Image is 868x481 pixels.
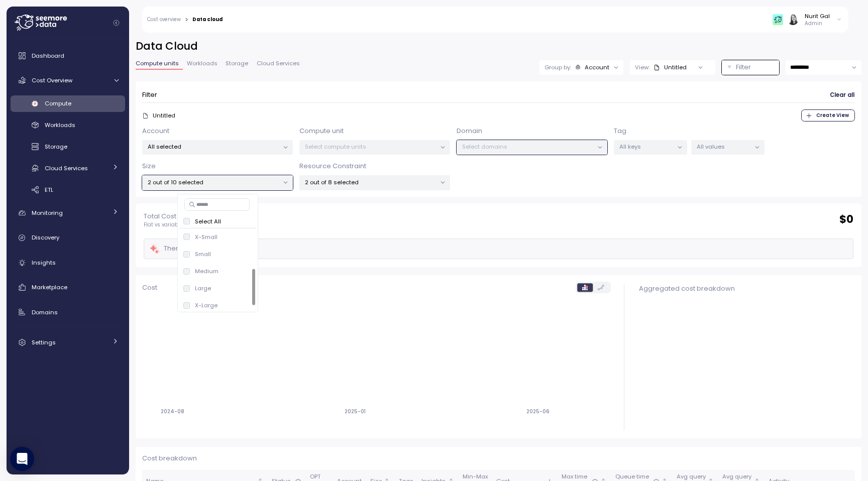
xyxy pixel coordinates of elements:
p: All values [697,143,750,151]
span: Workloads [187,61,218,66]
span: Insights [32,259,56,267]
button: Clear all [829,88,855,102]
tspan: 2024-08 [160,408,184,415]
button: Filter [722,60,779,75]
div: Open Intercom Messenger [10,447,34,471]
p: View: [635,63,649,71]
tspan: 2025-06 [526,408,549,415]
a: Monitoring [11,203,125,223]
div: Nurit Gal [805,12,830,20]
p: Domain [457,126,482,136]
p: X-Large [195,301,218,309]
span: ETL [45,186,53,194]
div: Data cloud [192,17,223,22]
span: Domains [32,308,58,316]
p: Filter [736,62,751,72]
span: Marketplace [32,283,67,291]
p: Size [142,161,156,171]
h2: Data Cloud [136,39,861,54]
p: All keys [619,143,673,151]
button: Create View [801,109,855,122]
a: Settings [11,332,125,352]
a: Cost Overview [11,70,125,90]
span: Settings [32,338,56,346]
span: Storage [226,61,248,66]
p: Untitled [153,111,175,119]
p: Select All [195,217,221,225]
a: Workloads [11,117,125,134]
p: Account [142,126,169,136]
a: Dashboard [11,46,125,66]
span: Workloads [45,121,75,129]
button: Collapse navigation [110,19,123,27]
span: Storage [45,143,67,151]
p: Group by: [545,63,571,71]
a: ETL [11,181,125,198]
span: Dashboard [32,52,64,60]
p: Small [195,250,211,258]
p: Medium [195,267,219,275]
span: Compute [45,99,71,107]
p: Cost breakdown [142,453,855,463]
div: Untitled [654,63,687,71]
div: > [185,17,188,23]
a: Cost overview [147,17,181,22]
span: Discovery [32,233,59,242]
p: Filter [142,90,157,100]
p: Flat vs variable data costs [144,221,212,228]
p: Cost [142,283,157,293]
a: Compute [11,95,125,112]
a: Domains [11,302,125,322]
p: Select domains [462,143,593,151]
a: Marketplace [11,277,125,297]
span: Compute units [136,61,179,66]
div: Aggregated cost breakdown [639,284,853,294]
span: Cost Overview [32,76,72,84]
p: Select compute units [305,143,436,151]
div: There was no cost change [149,243,251,255]
p: Large [195,284,211,292]
p: Resource Constraint [299,161,366,171]
p: Tag [614,126,626,136]
span: Clear all [830,88,854,102]
img: ACg8ocIVugc3DtI--ID6pffOeA5XcvoqExjdOmyrlhjOptQpqjom7zQ=s96-c [788,14,798,25]
tspan: 2025-01 [345,408,366,415]
p: X-Small [195,233,218,241]
a: Storage [11,139,125,155]
p: All selected [148,143,279,151]
span: Cloud Services [45,164,88,172]
a: Insights [11,253,125,273]
p: Admin [805,20,830,27]
span: Create View [816,110,849,121]
p: 2 out of 8 selected [305,178,436,186]
a: Discovery [11,228,125,248]
span: Monitoring [32,209,63,217]
p: Compute unit [299,126,344,136]
h2: $ 0 [839,212,853,227]
img: 65f98ecb31a39d60f1f315eb.PNG [773,14,783,25]
p: 2 out of 10 selected [148,178,279,186]
span: Cloud Services [257,61,300,66]
div: Account [585,63,609,71]
a: Cloud Services [11,160,125,176]
p: Total Cost [144,211,212,221]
